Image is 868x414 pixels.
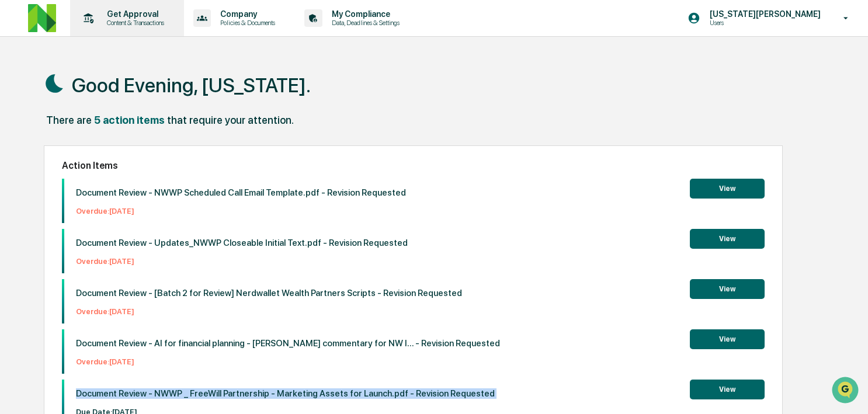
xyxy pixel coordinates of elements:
a: View [690,333,765,344]
div: Start new chat [40,89,192,101]
p: My Compliance [322,9,405,19]
p: Overdue: [DATE] [76,307,462,316]
div: that require your attention. [167,114,294,126]
a: View [690,232,765,243]
iframe: Open customer support [831,375,862,407]
span: Data Lookup [23,169,74,181]
button: View [690,179,765,199]
h2: Action Items [62,160,765,171]
button: View [690,279,765,299]
span: Attestations [96,147,145,159]
a: Powered byPylon [82,197,141,207]
div: 🔎 [12,171,21,180]
img: 1746055101610-c473b297-6a78-478c-a979-82029cc54cd1 [12,89,33,110]
p: How can we help? [12,25,213,43]
p: Company [211,9,281,19]
a: View [690,383,765,394]
div: There are [46,114,92,126]
a: View [690,182,765,193]
p: Document Review - AI for financial planning - [PERSON_NAME] commentary for NW I... - Revision Req... [76,338,500,349]
a: 🔎Data Lookup [7,165,78,186]
div: 5 action items [94,114,165,126]
div: 🖐️ [12,148,21,158]
p: Overdue: [DATE] [76,207,406,215]
p: Document Review - [Batch 2 for Review] Nerdwallet Wealth Partners Scripts - Revision Requested [76,288,462,298]
a: 🗄️Attestations [80,142,150,163]
img: logo [28,4,56,32]
p: Overdue: [DATE] [76,357,500,366]
p: Document Review - NWWP _ FreeWill Partnership - Marketing Assets for Launch.pdf - Revision Requested [76,388,495,399]
div: We're available if you need us! [40,101,148,110]
a: View [690,283,765,294]
div: 🗄️ [85,148,94,158]
p: Document Review - Updates_NWWP Closeable Initial Text.pdf - Revision Requested [76,238,408,248]
p: Document Review - NWWP Scheduled Call Email Template.pdf - Revision Requested [76,187,406,198]
button: View [690,329,765,349]
a: 🖐️Preclearance [7,142,80,163]
button: View [690,380,765,399]
span: Preclearance [23,147,75,159]
button: View [690,229,765,249]
p: Data, Deadlines & Settings [322,19,405,27]
p: Users [700,19,815,27]
p: Overdue: [DATE] [76,257,408,266]
h1: Good Evening, [US_STATE]. [72,74,311,97]
p: Content & Transactions [98,19,170,27]
button: Start new chat [199,93,213,107]
p: Get Approval [98,9,170,19]
p: Policies & Documents [211,19,281,27]
span: Pylon [116,198,141,207]
p: [US_STATE][PERSON_NAME] [700,9,827,19]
